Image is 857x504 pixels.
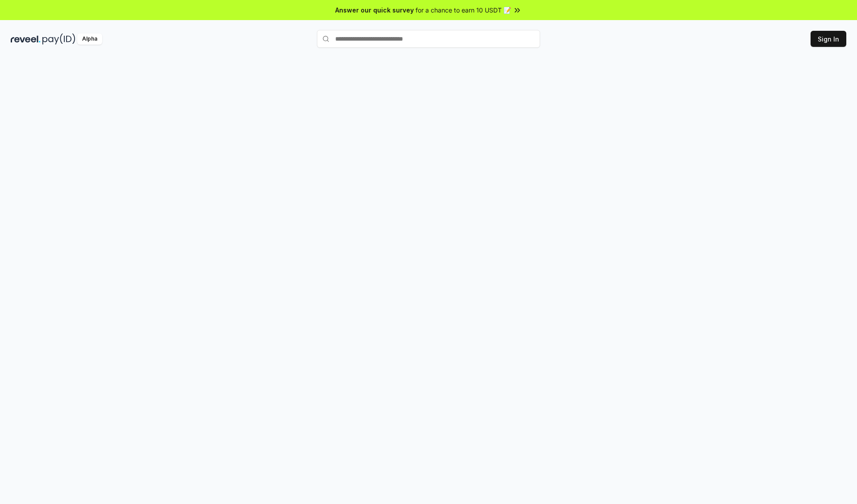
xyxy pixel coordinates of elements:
div: Alpha [77,33,102,45]
button: Sign In [811,31,846,47]
img: reveel_dark [11,33,41,45]
span: Answer our quick survey [335,5,414,15]
span: for a chance to earn 10 USDT 📝 [416,5,511,15]
img: pay_id [42,33,75,45]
